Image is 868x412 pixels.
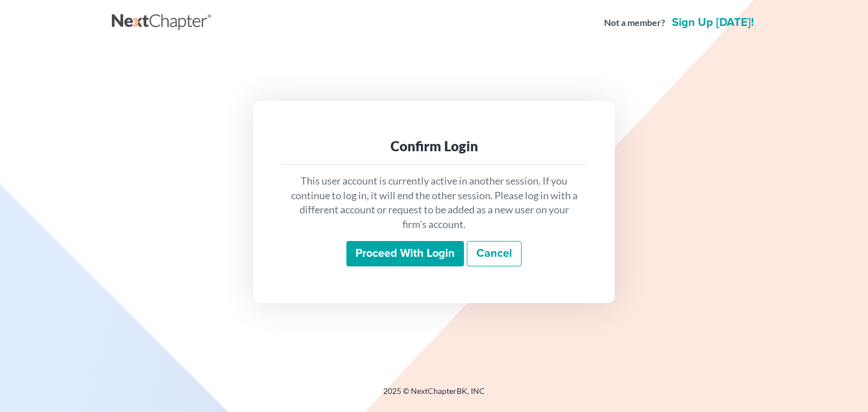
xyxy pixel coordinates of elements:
a: Sign up [DATE]! [670,17,756,28]
div: Confirm Login [289,137,579,155]
strong: Not a member? [604,16,665,29]
input: Proceed with login [346,241,464,267]
p: This user account is currently active in another session. If you continue to log in, it will end ... [289,174,579,232]
div: 2025 © NextChapterBK, INC [112,385,756,406]
a: Cancel [467,241,522,267]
